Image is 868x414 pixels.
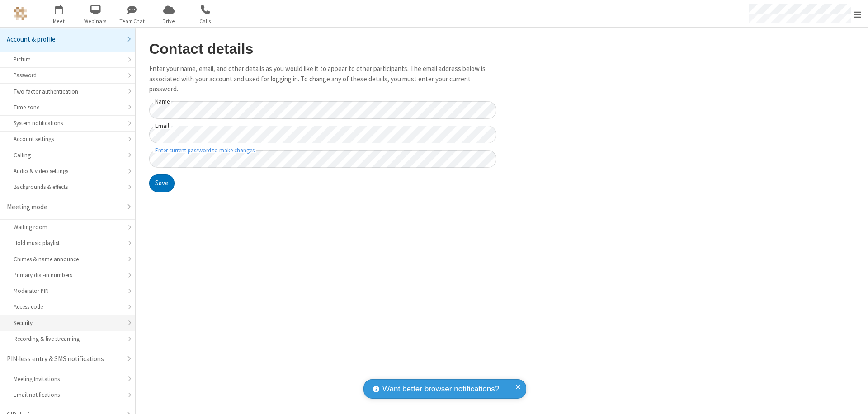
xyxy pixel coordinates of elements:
[79,17,113,25] span: Webinars
[149,150,496,168] input: Enter current password to make changes
[189,17,222,25] span: Calls
[14,223,122,231] div: Waiting room
[14,119,122,127] div: System notifications
[845,390,861,408] iframe: Chat
[14,287,122,295] div: Moderator PIN
[14,167,122,175] div: Audio & video settings
[14,71,122,80] div: Password
[149,41,496,57] h2: Contact details
[7,202,122,212] div: Meeting mode
[14,302,122,311] div: Access code
[382,383,499,395] span: Want better browser notifications?
[149,126,496,143] input: Email
[42,17,76,25] span: Meet
[152,17,186,25] span: Drive
[7,354,122,364] div: PIN-less entry & SMS notifications
[14,255,122,263] div: Chimes & name announce
[14,334,122,343] div: Recording & live streaming
[14,87,122,96] div: Two-factor authentication
[14,135,122,143] div: Account settings
[14,103,122,112] div: Time zone
[14,7,27,20] img: QA Selenium DO NOT DELETE OR CHANGE
[14,239,122,247] div: Hold music playlist
[14,151,122,160] div: Calling
[149,101,496,119] input: Name
[14,55,122,64] div: Picture
[7,34,122,45] div: Account & profile
[14,183,122,191] div: Backgrounds & effects
[14,319,122,327] div: Security
[14,375,122,383] div: Meeting Invitations
[14,390,122,399] div: Email notifications
[149,174,175,193] button: Save
[149,64,496,94] p: Enter your name, email, and other details as you would like it to appear to other participants. T...
[115,17,149,25] span: Team Chat
[14,271,122,279] div: Primary dial-in numbers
